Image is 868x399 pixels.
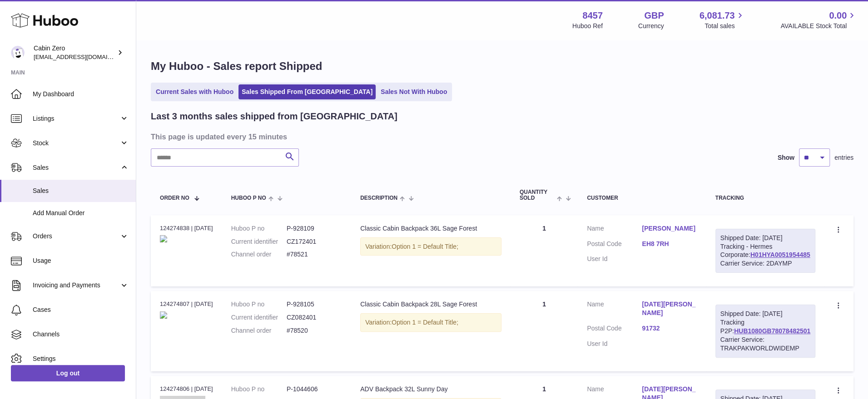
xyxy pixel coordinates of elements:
span: Option 1 = Default Title; [392,319,458,326]
dd: CZ082401 [287,313,342,322]
a: EH8 7RH [642,240,697,248]
dt: Channel order [231,326,287,335]
dt: Huboo P no [231,300,287,309]
span: Invoicing and Payments [33,281,119,290]
span: Description [360,195,397,201]
a: Log out [11,365,125,381]
span: Stock [33,139,119,148]
div: Variation: [360,237,501,256]
dt: Name [587,224,642,235]
h2: Last 3 months sales shipped from [GEOGRAPHIC_DATA] [151,110,397,123]
span: Huboo P no [231,195,266,201]
img: huboo@cabinzero.com [11,46,25,59]
div: Shipped Date: [DATE] [720,310,810,318]
dt: Current identifier [231,237,287,246]
span: Cases [33,305,129,314]
div: Variation: [360,313,501,332]
span: Orders [33,232,119,241]
a: 0.00 AVAILABLE Stock Total [780,10,857,30]
a: 91732 [642,324,697,333]
div: ADV Backpack 32L Sunny Day [360,385,501,394]
a: [DATE][PERSON_NAME] [642,300,697,317]
div: Currency [638,22,664,30]
span: Channels [33,330,129,339]
dd: #78520 [287,326,342,335]
div: Carrier Service: 2DAYMP [720,259,810,268]
div: Classic Cabin Backpack 28L Sage Forest [360,300,501,309]
div: Customer [587,195,697,201]
a: Sales Shipped From [GEOGRAPHIC_DATA] [238,84,376,99]
a: Sales Not With Huboo [377,84,450,99]
a: 6,081.73 Total sales [699,10,745,30]
span: Sales [33,163,119,172]
h1: My Huboo - Sales report Shipped [151,59,853,74]
span: Listings [33,114,119,123]
div: 124274807 | [DATE] [160,300,213,308]
span: Total sales [704,22,745,30]
span: Add Manual Order [33,209,129,217]
dd: CZ172401 [287,237,342,246]
dd: #78521 [287,250,342,259]
span: Option 1 = Default Title; [392,243,458,250]
div: Tracking P2P: [715,305,815,357]
div: Huboo Ref [572,22,603,30]
span: 6,081.73 [699,10,735,22]
div: Shipped Date: [DATE] [720,234,810,242]
div: 124274838 | [DATE] [160,224,213,232]
span: entries [834,153,853,162]
dt: Huboo P no [231,224,287,233]
a: HUB1080GB78078482501 [734,327,810,335]
span: Sales [33,187,129,195]
div: Classic Cabin Backpack 36L Sage Forest [360,224,501,233]
div: Tracking - Hermes Corporate: [715,229,815,273]
dt: Channel order [231,250,287,259]
span: Settings [33,355,129,363]
span: [EMAIL_ADDRESS][DOMAIN_NAME] [34,53,134,60]
dt: Postal Code [587,240,642,251]
dt: Current identifier [231,313,287,322]
span: Order No [160,195,189,201]
span: 0.00 [829,10,847,22]
a: H01HYA0051954485 [750,251,810,258]
div: Carrier Service: TRAKPAKWORLDWIDEMP [720,335,810,353]
span: My Dashboard [33,90,129,99]
div: Cabin Zero [34,44,115,61]
a: [PERSON_NAME] [642,224,697,233]
a: Current Sales with Huboo [153,84,237,99]
span: Quantity Sold [520,189,555,201]
td: 1 [511,291,578,371]
img: CLASSIC28L-Sage-Forest-FRONT_8dd6f690-c916-4471-a057-9dc732a36fae.jpg [160,311,167,319]
dt: Postal Code [587,324,642,335]
dt: Name [587,300,642,320]
h3: This page is updated every 15 minutes [151,132,851,142]
span: AVAILABLE Stock Total [780,22,857,30]
strong: GBP [644,10,664,22]
div: Tracking [715,195,815,201]
img: CLASSIC36L-Sage-Forest-FRONT_890700f1-8fc5-4cd5-888e-0fa060ba484a.jpg [160,235,167,242]
dd: P-928109 [287,224,342,233]
dt: User Id [587,255,642,263]
td: 1 [511,215,578,287]
div: 124274806 | [DATE] [160,385,213,393]
dt: User Id [587,340,642,348]
dd: P-1044606 [287,385,342,394]
dt: Huboo P no [231,385,287,394]
strong: 8457 [582,10,603,22]
label: Show [778,153,794,162]
span: Usage [33,256,129,265]
dd: P-928105 [287,300,342,309]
